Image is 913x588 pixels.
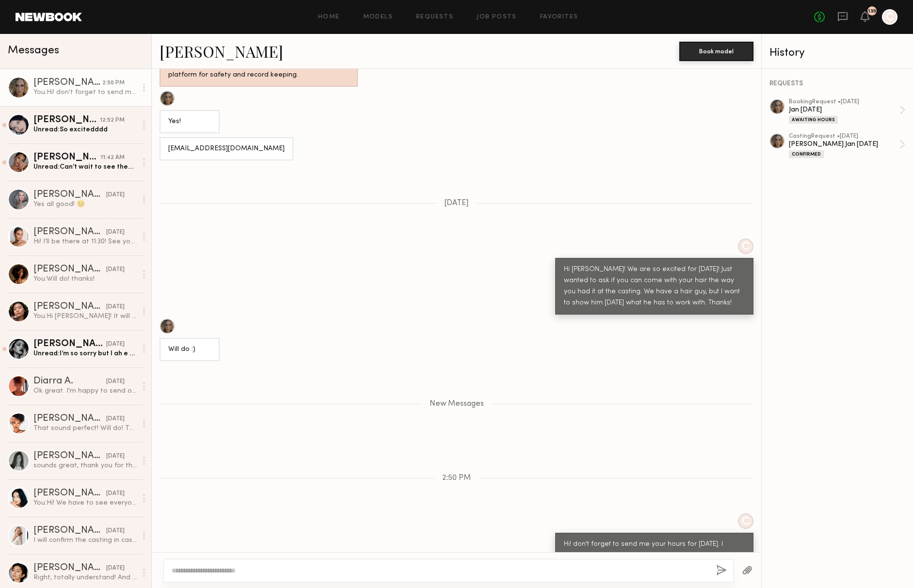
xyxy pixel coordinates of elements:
div: 12:52 PM [100,116,125,125]
div: Unread: So excitedddd [33,125,137,134]
div: [PERSON_NAME] [33,489,106,498]
div: [DATE] [106,564,125,573]
div: [PERSON_NAME] [33,563,106,573]
div: I will confirm the casting in case if I can make it! [33,536,137,545]
div: 2:50 PM [102,79,125,88]
div: Will do :) [168,344,211,355]
div: Ok great. I'm happy to send over any other casting materials as well as I'm available for the sho... [33,386,137,396]
div: Hi! don't forget to send me your hours for [DATE]. I haven't gotten a request yet. [564,539,745,561]
div: 135 [868,9,876,14]
div: Hi [PERSON_NAME]! We are so excited for [DATE]! Just wanted to ask if you can come with your hair... [564,264,745,309]
a: castingRequest •[DATE][PERSON_NAME] Jan [DATE]Confirmed [789,133,905,158]
div: You: Will do! thanks! [33,274,137,284]
div: That sound perfect! Will do! Thank you so much!! [33,424,137,433]
div: Right, totally understand! And okay awesome thank you so much! Have a great day! [33,573,137,582]
div: [PERSON_NAME] [33,153,100,162]
a: Job Posts [477,14,517,20]
span: New Messages [430,400,484,408]
div: [DATE] [106,414,125,424]
div: [DATE] [106,191,125,200]
a: [PERSON_NAME] [160,41,283,62]
div: Yes! [168,116,211,127]
div: [DATE] [106,340,125,349]
div: [EMAIL_ADDRESS][DOMAIN_NAME] [168,143,285,155]
a: Favorites [540,14,578,20]
div: [DATE] [106,377,125,386]
div: [PERSON_NAME] [33,190,106,200]
a: bookingRequest •[DATE]Jan [DATE]Awaiting Hours [789,99,905,124]
div: [PERSON_NAME] [33,227,106,237]
div: [PERSON_NAME] [33,339,106,349]
a: Models [363,14,393,20]
div: [DATE] [106,452,125,461]
span: 2:50 PM [442,474,471,482]
a: Book model [679,47,753,55]
div: Unread: I’m so sorry but I ah e to cancel my casting window time [DATE]. I got my car towed and i... [33,349,137,358]
div: [PERSON_NAME] [33,78,102,88]
div: Hi! I’ll be there at 11:30! See you ✨ [33,237,137,246]
button: Book model [679,42,753,61]
div: [DATE] [106,228,125,237]
div: You: Hi! We have to see everyone in person for shade match. Don't worry, we cast and shoot severa... [33,498,137,508]
div: [DATE] [106,302,125,312]
div: [PERSON_NAME] [33,115,100,125]
div: Unread: Can’t wait to see them!!! [33,162,137,172]
div: Awaiting Hours [789,116,838,124]
div: You: Hi [PERSON_NAME]! It will be 3 to 4 hours near [GEOGRAPHIC_DATA]. I am thinking most likely ... [33,312,137,321]
div: REQUESTS [769,80,905,87]
span: Messages [8,45,59,56]
div: [PERSON_NAME] [33,265,106,274]
div: [PERSON_NAME] Jan [DATE] [789,140,899,149]
div: [PERSON_NAME] [33,302,106,312]
div: Yes all good! 😊 [33,200,137,209]
div: [DATE] [106,526,125,536]
div: [PERSON_NAME] [33,451,106,461]
div: casting Request • [DATE] [789,133,899,140]
div: sounds great, thank you for the details! see you then :) [33,461,137,470]
div: [PERSON_NAME] [33,414,106,424]
div: Diarra A. [33,377,106,386]
a: Home [318,14,340,20]
div: Confirmed [789,150,824,158]
div: Jan [DATE] [789,105,899,114]
div: You: Hi! don't forget to send me your hours for [DATE]. I haven't gotten a request yet. [33,88,137,97]
div: [DATE] [106,265,125,274]
a: Requests [416,14,453,20]
a: C [882,9,897,25]
span: [DATE] [444,199,469,207]
div: History [769,48,905,59]
div: [DATE] [106,489,125,498]
div: [PERSON_NAME] [33,526,106,536]
div: booking Request • [DATE] [789,99,899,105]
div: 11:42 AM [100,153,125,162]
